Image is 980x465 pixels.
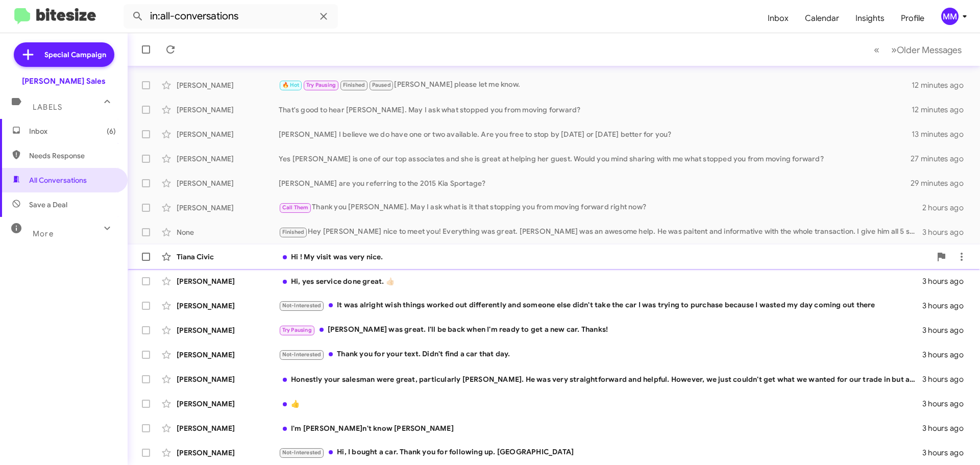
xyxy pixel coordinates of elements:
[797,4,847,33] a: Calendar
[759,4,797,33] a: Inbox
[279,129,912,139] div: [PERSON_NAME] I believe we do have one or two available. Are you free to stop by [DATE] or [DATE]...
[282,351,322,358] span: Not-Interested
[29,151,116,161] span: Needs Response
[885,39,968,60] button: Next
[177,80,279,90] div: [PERSON_NAME]
[912,129,972,139] div: 13 minutes ago
[29,200,67,210] span: Save a Deal
[177,252,279,262] div: Tiana Civic
[279,447,922,458] div: Hi, I bought a car. Thank you for following up. [GEOGRAPHIC_DATA]
[177,203,279,213] div: [PERSON_NAME]
[177,399,279,409] div: [PERSON_NAME]
[911,154,972,164] div: 27 minutes ago
[177,276,279,286] div: [PERSON_NAME]
[279,202,922,213] div: Thank you [PERSON_NAME]. May I ask what is it that stopping you from moving forward right now?
[922,276,972,286] div: 3 hours ago
[922,350,972,360] div: 3 hours ago
[922,227,972,237] div: 3 hours ago
[279,226,922,238] div: Hey [PERSON_NAME] nice to meet you! Everything was great. [PERSON_NAME] was an awesome help. He w...
[891,43,897,56] span: »
[922,203,972,213] div: 2 hours ago
[279,154,911,164] div: Yes [PERSON_NAME] is one of our top associates and she is great at helping her guest. Would you m...
[33,103,62,112] span: Labels
[897,44,962,56] span: Older Messages
[177,301,279,311] div: [PERSON_NAME]
[177,448,279,458] div: [PERSON_NAME]
[29,126,116,136] span: Inbox
[847,4,893,33] a: Insights
[306,82,336,88] span: Try Pausing
[124,4,338,29] input: Search
[868,39,968,60] nav: Page navigation example
[279,105,912,115] div: That's good to hear [PERSON_NAME]. May I ask what stopped you from moving forward?
[279,276,922,286] div: Hi, yes service done great. 👍🏻
[177,227,279,237] div: None
[177,350,279,360] div: [PERSON_NAME]
[912,105,972,115] div: 12 minutes ago
[29,175,87,185] span: All Conversations
[177,325,279,335] div: [PERSON_NAME]
[372,82,391,88] span: Paused
[282,82,300,88] span: 🔥 Hot
[922,374,972,384] div: 3 hours ago
[922,325,972,335] div: 3 hours ago
[912,80,972,90] div: 12 minutes ago
[282,229,305,235] span: Finished
[911,178,972,188] div: 29 minutes ago
[177,154,279,164] div: [PERSON_NAME]
[279,423,922,433] div: I'm [PERSON_NAME]n't know [PERSON_NAME]
[279,399,922,409] div: 👍
[893,4,933,33] a: Profile
[282,204,309,211] span: Call Them
[177,105,279,115] div: [PERSON_NAME]
[282,449,322,456] span: Not-Interested
[922,399,972,409] div: 3 hours ago
[282,327,312,333] span: Try Pausing
[282,302,322,309] span: Not-Interested
[107,126,116,136] span: (6)
[279,178,911,188] div: [PERSON_NAME] are you referring to the 2015 Kia Sportage?
[22,76,106,86] div: [PERSON_NAME] Sales
[941,8,959,25] div: MM
[279,300,922,311] div: It was alright wish things worked out differently and someone else didn't take the car I was tryi...
[874,43,879,56] span: «
[14,42,114,67] a: Special Campaign
[177,129,279,139] div: [PERSON_NAME]
[922,423,972,433] div: 3 hours ago
[279,349,922,360] div: Thank you for your text. Didn't find a car that day.
[922,301,972,311] div: 3 hours ago
[279,252,931,262] div: Hi ! My visit was very nice.
[933,8,969,25] button: MM
[33,229,54,238] span: More
[177,423,279,433] div: [PERSON_NAME]
[279,79,912,91] div: [PERSON_NAME] please let me know.
[922,448,972,458] div: 3 hours ago
[279,374,922,384] div: Honestly your salesman were great, particularly [PERSON_NAME]. He was very straightforward and he...
[177,374,279,384] div: [PERSON_NAME]
[343,82,365,88] span: Finished
[279,324,922,336] div: [PERSON_NAME] was great. I'll be back when I'm ready to get a new car. Thanks!
[177,178,279,188] div: [PERSON_NAME]
[44,50,106,60] span: Special Campaign
[868,39,886,60] button: Previous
